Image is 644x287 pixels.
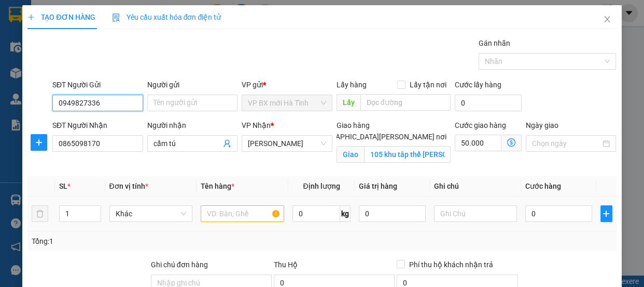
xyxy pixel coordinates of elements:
[112,14,120,22] img: icon
[59,182,67,190] span: SL
[337,81,367,89] span: Lấy hàng
[600,205,612,222] button: plus
[151,260,208,269] label: Ghi chú đơn hàng
[303,182,340,190] span: Định lượng
[430,176,522,197] th: Ghi chú
[31,134,47,151] button: plus
[31,138,47,147] span: plus
[242,121,271,129] span: VP Nhận
[242,79,332,90] div: VP gửi
[248,136,326,151] span: VP Trần Thủ Độ
[248,95,326,111] span: VP BX mới Hà Tĩnh
[337,94,360,111] span: Lấy
[116,206,187,221] span: Khác
[603,15,611,23] span: close
[455,95,522,111] input: Cước lấy hàng
[405,259,497,270] span: Phí thu hộ khách nhận trả
[52,79,143,90] div: SĐT Người Gửi
[532,138,601,149] input: Ngày giao
[455,135,501,151] input: Cước giao hàng
[52,120,143,131] div: SĐT Người Nhận
[359,205,426,222] input: 0
[109,182,148,190] span: Đơn vị tính
[32,205,48,222] button: delete
[337,146,364,163] span: Giao
[360,94,451,111] input: Dọc đường
[526,121,558,129] label: Ngày giao
[201,182,234,190] span: Tên hàng
[359,182,397,190] span: Giá trị hàng
[455,121,506,129] label: Cước giao hàng
[434,205,517,222] input: Ghi Chú
[507,138,515,147] span: dollar-circle
[337,121,370,129] span: Giao hàng
[147,120,238,131] div: Người nhận
[274,260,298,269] span: Thu Hộ
[340,205,351,222] span: kg
[364,146,451,163] input: Giao tận nơi
[525,182,561,190] span: Cước hàng
[405,79,451,90] span: Lấy tận nơi
[32,236,249,247] div: Tổng: 1
[112,13,221,21] span: Yêu cầu xuất hóa đơn điện tử
[305,131,451,142] span: [GEOGRAPHIC_DATA][PERSON_NAME] nơi
[201,205,284,222] input: VD: Bàn, Ghế
[147,79,238,90] div: Người gửi
[223,139,231,148] span: user-add
[479,39,510,47] label: Gán nhãn
[27,13,95,21] span: TẠO ĐƠN HÀNG
[593,5,622,34] button: Close
[27,14,35,21] span: plus
[601,210,612,218] span: plus
[455,81,501,89] label: Cước lấy hàng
